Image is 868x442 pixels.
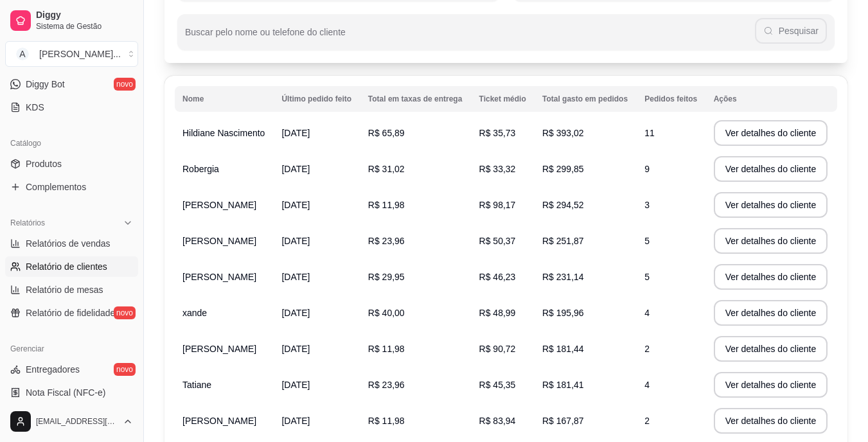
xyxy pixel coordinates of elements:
span: Relatório de clientes [26,260,107,273]
span: R$ 393,02 [542,128,584,138]
span: R$ 50,37 [479,236,516,246]
span: [PERSON_NAME] [182,344,256,354]
span: 2 [644,416,650,426]
span: Nota Fiscal (NFC-e) [26,386,105,399]
th: Ações [706,86,837,112]
span: R$ 23,96 [368,236,405,246]
span: R$ 181,41 [542,380,584,390]
span: R$ 40,00 [368,308,405,318]
span: R$ 299,85 [542,164,584,174]
a: KDS [5,97,138,118]
span: R$ 251,87 [542,236,584,246]
button: Select a team [5,41,138,67]
span: R$ 294,52 [542,200,584,210]
span: Sistema de Gestão [36,21,133,31]
span: [EMAIL_ADDRESS][DOMAIN_NAME] [36,416,118,427]
div: Catálogo [5,133,138,154]
span: R$ 195,96 [542,308,584,318]
span: R$ 46,23 [479,272,516,282]
span: [DATE] [281,128,310,138]
a: Entregadoresnovo [5,359,138,380]
span: 4 [644,308,650,318]
th: Total em taxas de entrega [360,86,472,112]
span: R$ 11,98 [368,200,405,210]
span: 3 [644,200,650,210]
span: [DATE] [281,200,310,210]
span: Entregadores [26,363,80,376]
th: Nome [175,86,274,112]
span: [DATE] [281,164,310,174]
span: [DATE] [281,236,310,246]
a: Relatórios de vendas [5,233,138,254]
button: Ver detalhes do cliente [714,192,828,218]
span: R$ 181,44 [542,344,584,354]
a: DiggySistema de Gestão [5,5,138,36]
a: Diggy Botnovo [5,74,138,94]
a: Relatório de mesas [5,279,138,300]
span: R$ 33,32 [479,164,516,174]
span: R$ 11,98 [368,416,405,426]
span: [PERSON_NAME] [182,416,256,426]
span: R$ 167,87 [542,416,584,426]
span: [PERSON_NAME] [182,272,256,282]
span: Tatiane [182,380,211,390]
span: R$ 48,99 [479,308,516,318]
span: A [16,48,29,60]
span: 11 [644,128,655,138]
th: Ticket médio [472,86,535,112]
span: R$ 83,94 [479,416,516,426]
span: [PERSON_NAME] [182,236,256,246]
button: Ver detalhes do cliente [714,156,828,182]
button: [EMAIL_ADDRESS][DOMAIN_NAME] [5,406,138,437]
a: Produtos [5,154,138,174]
span: Diggy [36,10,133,21]
span: [DATE] [281,272,310,282]
span: R$ 98,17 [479,200,516,210]
a: Nota Fiscal (NFC-e) [5,382,138,403]
span: [DATE] [281,308,310,318]
a: Relatório de fidelidadenovo [5,303,138,323]
span: [DATE] [281,416,310,426]
span: Relatório de mesas [26,283,103,296]
span: R$ 90,72 [479,344,516,354]
div: Gerenciar [5,339,138,359]
span: R$ 45,35 [479,380,516,390]
span: Relatório de fidelidade [26,306,115,319]
a: Complementos [5,177,138,197]
span: R$ 65,89 [368,128,405,138]
th: Último pedido feito [274,86,360,112]
span: Complementos [26,181,86,193]
span: R$ 29,95 [368,272,405,282]
span: [DATE] [281,380,310,390]
button: Ver detalhes do cliente [714,372,828,398]
span: 5 [644,272,650,282]
span: [PERSON_NAME] [182,200,256,210]
span: KDS [26,101,44,114]
a: Relatório de clientes [5,256,138,277]
span: Relatórios de vendas [26,237,111,250]
button: Ver detalhes do cliente [714,228,828,254]
span: [DATE] [281,344,310,354]
button: Ver detalhes do cliente [714,408,828,434]
span: R$ 11,98 [368,344,405,354]
button: Ver detalhes do cliente [714,264,828,290]
button: Ver detalhes do cliente [714,336,828,362]
span: 5 [644,236,650,246]
div: [PERSON_NAME] ... [39,48,121,60]
span: xande [182,308,207,318]
th: Total gasto em pedidos [535,86,637,112]
span: R$ 231,14 [542,272,584,282]
span: R$ 23,96 [368,380,405,390]
th: Pedidos feitos [637,86,705,112]
span: R$ 35,73 [479,128,516,138]
span: R$ 31,02 [368,164,405,174]
span: 2 [644,344,650,354]
span: 9 [644,164,650,174]
span: Hildiane Nascimento [182,128,265,138]
span: 4 [644,380,650,390]
button: Ver detalhes do cliente [714,300,828,326]
span: Produtos [26,157,62,170]
input: Buscar pelo nome ou telefone do cliente [185,31,755,44]
span: Diggy Bot [26,78,65,91]
span: Relatórios [10,218,45,228]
